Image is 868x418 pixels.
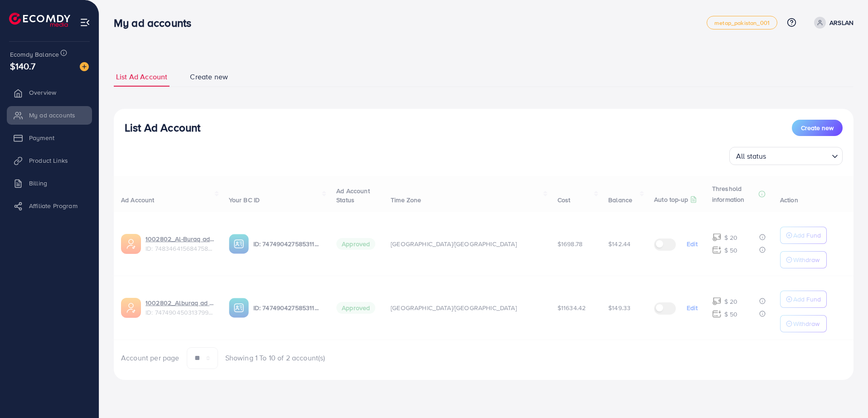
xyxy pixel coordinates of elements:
[829,17,853,28] p: ARSLAN
[125,121,200,134] h3: List Ad Account
[707,16,777,29] a: metap_pakistan_001
[810,17,853,29] a: ARSLAN
[80,17,90,28] img: menu
[729,147,843,165] div: Search for option
[9,13,70,27] img: logo
[114,16,199,29] h3: My ad accounts
[714,20,770,26] span: metap_pakistan_001
[792,120,843,136] button: Create new
[190,72,228,82] span: Create new
[80,62,89,71] img: image
[116,72,167,82] span: List Ad Account
[801,123,834,132] span: Create new
[769,148,828,163] input: Search for option
[734,150,768,163] span: All status
[10,50,59,59] span: Ecomdy Balance
[10,59,35,73] span: $140.7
